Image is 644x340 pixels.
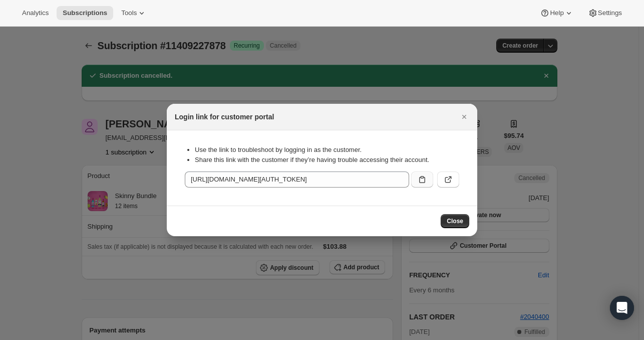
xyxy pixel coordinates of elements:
[582,6,628,20] button: Settings
[610,296,634,320] div: Open Intercom Messenger
[195,145,459,155] li: Use the link to troubleshoot by logging in as the customer.
[57,6,113,20] button: Subscriptions
[534,6,579,20] button: Help
[63,9,107,17] span: Subscriptions
[22,9,49,17] span: Analytics
[121,9,137,17] span: Tools
[457,110,471,124] button: Close
[175,112,274,122] h2: Login link for customer portal
[195,155,459,165] li: Share this link with the customer if they’re having trouble accessing their account.
[550,9,563,17] span: Help
[16,6,55,20] button: Analytics
[441,214,469,228] button: Close
[447,217,463,225] span: Close
[598,9,622,17] span: Settings
[115,6,153,20] button: Tools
